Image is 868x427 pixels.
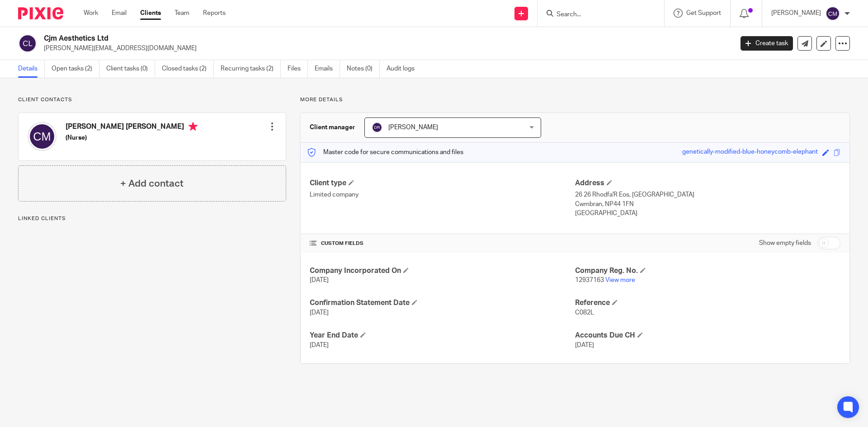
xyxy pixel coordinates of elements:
h4: + Add contact [120,177,184,191]
span: Get Support [686,10,721,16]
a: Details [18,60,45,78]
img: svg%3E [28,122,57,151]
a: Clients [140,9,161,18]
h4: Reference [575,298,840,308]
a: Reports [203,9,226,18]
p: Client contacts [18,96,286,103]
a: Create task [741,36,793,51]
a: Notes (0) [347,60,380,78]
h4: Accounts Due CH [575,331,840,340]
p: More details [300,96,850,103]
p: [PERSON_NAME] [771,9,821,18]
p: [GEOGRAPHIC_DATA] [575,209,840,218]
p: Cwmbran, NP44 1FN [575,200,840,209]
h4: CUSTOM FIELDS [310,240,575,247]
span: C082L [575,310,594,316]
a: Team [175,9,189,18]
span: [PERSON_NAME] [388,124,438,131]
label: Show empty fields [759,239,811,248]
span: [DATE] [310,310,329,316]
a: Emails [315,60,340,78]
img: svg%3E [372,122,382,133]
h4: Confirmation Statement Date [310,298,575,308]
h5: (Nurse) [66,133,198,142]
div: genetically-modified-blue-honeycomb-elephant [682,147,818,158]
a: Closed tasks (2) [162,60,214,78]
p: Linked clients [18,215,286,222]
img: svg%3E [826,6,840,21]
h4: Year End Date [310,331,575,340]
p: 26 26 Rhodfa'R Eos, [GEOGRAPHIC_DATA] [575,190,840,199]
h3: Client manager [310,123,355,132]
p: [PERSON_NAME][EMAIL_ADDRESS][DOMAIN_NAME] [44,44,727,53]
a: View more [605,277,635,283]
h4: Company Reg. No. [575,266,840,276]
img: svg%3E [18,34,37,53]
i: Primary [189,122,198,131]
a: Recurring tasks (2) [221,60,281,78]
span: [DATE] [310,342,329,348]
span: [DATE] [575,342,594,348]
p: Master code for secure communications and files [307,148,463,157]
input: Search [556,11,637,19]
a: Files [288,60,308,78]
h4: [PERSON_NAME] [PERSON_NAME] [66,122,198,133]
h4: Company Incorporated On [310,266,575,276]
a: Work [84,9,98,18]
span: 12937163 [575,277,604,283]
a: Audit logs [387,60,421,78]
span: [DATE] [310,277,329,283]
a: Email [112,9,127,18]
p: Limited company [310,190,575,199]
h4: Client type [310,178,575,188]
h4: Address [575,178,840,188]
img: Pixie [18,7,63,19]
h2: Cjm Aesthetics Ltd [44,34,590,43]
a: Client tasks (0) [106,60,155,78]
a: Open tasks (2) [52,60,99,78]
